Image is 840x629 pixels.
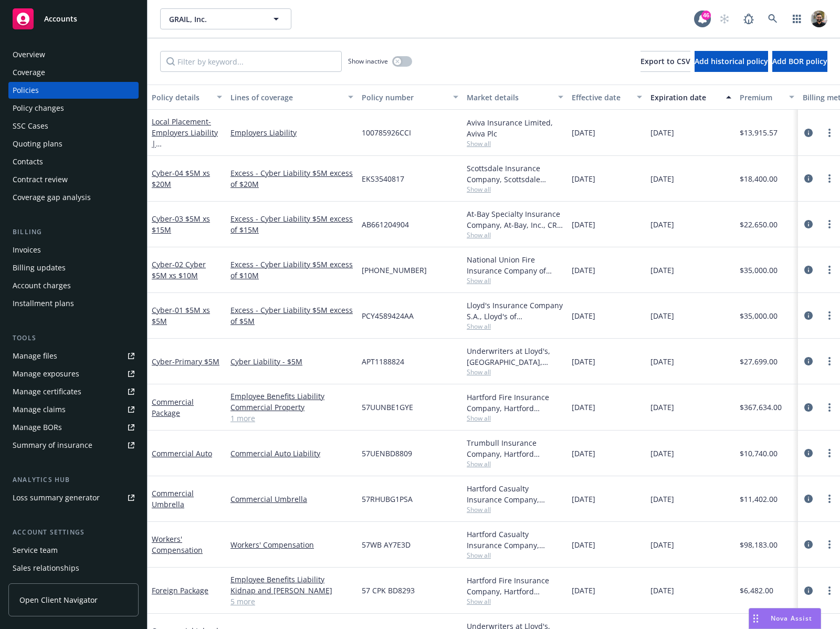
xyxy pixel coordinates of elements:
[8,419,139,436] a: Manage BORs
[695,56,768,66] span: Add historical policy
[467,597,563,606] span: Show all
[467,92,552,103] div: Market details
[467,230,563,239] span: Show all
[230,167,353,190] a: Excess - Cyber Liability $5M excess of $20M
[8,153,139,170] a: Contacts
[802,172,815,185] a: circleInformation
[8,100,139,117] a: Policy changes
[467,414,563,423] span: Show all
[230,92,342,103] div: Lines of coverage
[152,357,219,366] a: Cyber
[8,82,139,99] a: Policies
[802,584,815,597] a: circleInformation
[230,356,353,367] a: Cyber Liability - $5M
[467,459,563,468] span: Show all
[467,575,563,597] div: Hartford Fire Insurance Company, Hartford Insurance Group
[740,356,778,367] span: $27,699.00
[467,345,563,368] div: Underwriters at Lloyd's, [GEOGRAPHIC_DATA], [PERSON_NAME] of London, CRC Group
[152,259,206,280] a: Cyber
[362,448,412,459] span: 57UENBD8809
[8,277,139,294] a: Account charges
[152,92,211,103] div: Policy details
[467,529,563,551] div: Hartford Casualty Insurance Company, Hartford Insurance Group
[148,85,226,110] button: Policy details
[230,305,353,327] a: Excess - Cyber Liability $5M excess of $5M
[467,139,563,148] span: Show all
[823,172,836,185] a: more
[230,402,353,413] a: Commercial Property
[572,265,595,276] span: [DATE]
[650,356,674,367] span: [DATE]
[772,51,827,72] button: Add BOR policy
[230,413,353,424] a: 1 more
[740,92,783,103] div: Premium
[467,117,563,139] div: Aviva Insurance Limited, Aviva Plc
[8,295,139,312] a: Installment plans
[568,85,646,110] button: Effective date
[572,219,595,230] span: [DATE]
[13,295,74,312] div: Installment plans
[650,92,720,103] div: Expiration date
[467,551,563,560] span: Show all
[802,538,815,551] a: circleInformation
[467,368,563,376] span: Show all
[152,448,212,458] a: Commercial Auto
[13,82,39,99] div: Policies
[230,574,353,585] a: Employee Benefits Liability
[572,494,595,505] span: [DATE]
[823,447,836,459] a: more
[8,171,139,188] a: Contract review
[152,214,210,235] span: - 03 $5M xs $15M
[152,534,203,555] a: Workers' Compensation
[572,310,595,321] span: [DATE]
[467,300,563,322] div: Lloyd's Insurance Company S.A., Lloyd's of [GEOGRAPHIC_DATA], Mosaic Americas Insurance Services LLC
[786,8,807,29] a: Switch app
[650,402,674,413] span: [DATE]
[13,542,58,559] div: Service team
[152,585,208,595] a: Foreign Package
[650,539,674,550] span: [DATE]
[802,492,815,505] a: circleInformation
[8,259,139,276] a: Billing updates
[695,51,768,72] button: Add historical policy
[762,8,783,29] a: Search
[572,92,631,103] div: Effective date
[362,585,415,596] span: 57 CPK BD8293
[467,483,563,505] div: Hartford Casualty Insurance Company, Hartford Insurance Group
[823,355,836,368] a: more
[152,305,210,326] a: Cyber
[13,64,45,81] div: Coverage
[467,505,563,514] span: Show all
[13,242,41,258] div: Invoices
[802,264,815,276] a: circleInformation
[362,356,404,367] span: APT1188824
[650,219,674,230] span: [DATE]
[13,437,92,454] div: Summary of insurance
[8,333,139,343] div: Tools
[8,437,139,454] a: Summary of insurance
[714,8,735,29] a: Start snowing
[230,213,353,235] a: Excess - Cyber Liability $5M excess of $15M
[802,401,815,414] a: circleInformation
[362,494,413,505] span: 57RHUBG1PSA
[467,392,563,414] div: Hartford Fire Insurance Company, Hartford Insurance Group
[152,488,194,509] a: Commercial Umbrella
[362,219,409,230] span: AB661204904
[740,173,778,184] span: $18,400.00
[230,539,353,550] a: Workers' Compensation
[640,56,690,66] span: Export to CSV
[772,56,827,66] span: Add BOR policy
[740,448,778,459] span: $10,740.00
[8,135,139,152] a: Quoting plans
[802,355,815,368] a: circleInformation
[172,357,219,366] span: - Primary $5M
[740,219,778,230] span: $22,650.00
[467,437,563,459] div: Trumbull Insurance Company, Hartford Insurance Group
[802,309,815,322] a: circleInformation
[8,64,139,81] a: Coverage
[740,494,778,505] span: $11,402.00
[749,609,762,628] div: Drag to move
[13,189,91,206] div: Coverage gap analysis
[230,585,353,596] a: Kidnap and [PERSON_NAME]
[823,218,836,230] a: more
